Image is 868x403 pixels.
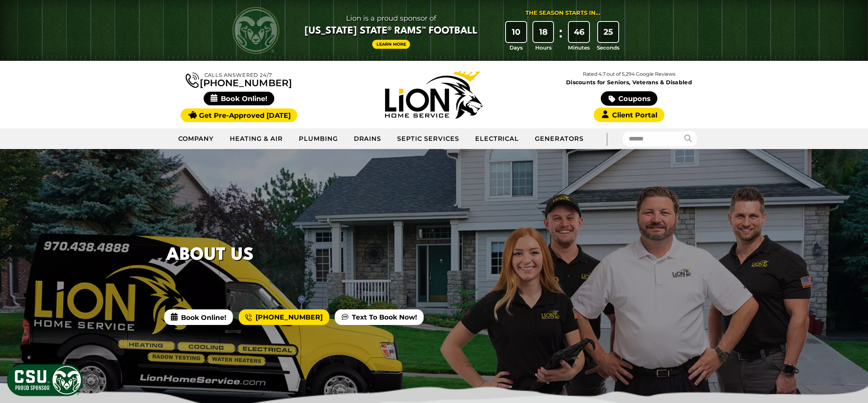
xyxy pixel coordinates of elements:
a: [PHONE_NUMBER] [239,309,329,325]
h1: About Us [166,242,254,268]
div: 10 [506,22,526,42]
img: CSU Rams logo [233,7,279,54]
a: Text To Book Now! [335,309,423,325]
span: Lion is a proud sponsor of [305,12,477,25]
a: [PHONE_NUMBER] [186,71,292,88]
div: | [591,128,623,149]
div: : [557,22,564,52]
a: Get Pre-Approved [DATE] [181,108,297,122]
div: 25 [598,22,618,42]
a: Company [170,129,222,149]
span: [US_STATE] State® Rams™ Football [305,25,477,38]
a: Septic Services [389,129,467,149]
span: Discounts for Seniors, Veterans & Disabled [533,80,725,85]
a: Electrical [467,129,527,149]
span: Days [509,44,523,51]
span: Book Online! [164,309,233,325]
a: Heating & Air [222,129,291,149]
div: 46 [569,22,589,42]
p: Rated 4.7 out of 5,294 Google Reviews [531,70,726,78]
div: The Season Starts in... [525,9,600,18]
span: Seconds [597,44,619,51]
a: Plumbing [291,129,346,149]
span: Book Online! [204,92,274,105]
a: Learn More [372,40,410,49]
span: Minutes [568,44,590,51]
span: Hours [535,44,552,51]
a: Coupons [601,91,657,106]
a: Client Portal [594,108,664,122]
a: Generators [527,129,591,149]
div: 18 [533,22,554,42]
img: Lion Home Service [385,71,483,119]
img: CSU Sponsor Badge [6,363,84,397]
a: Drains [346,129,390,149]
